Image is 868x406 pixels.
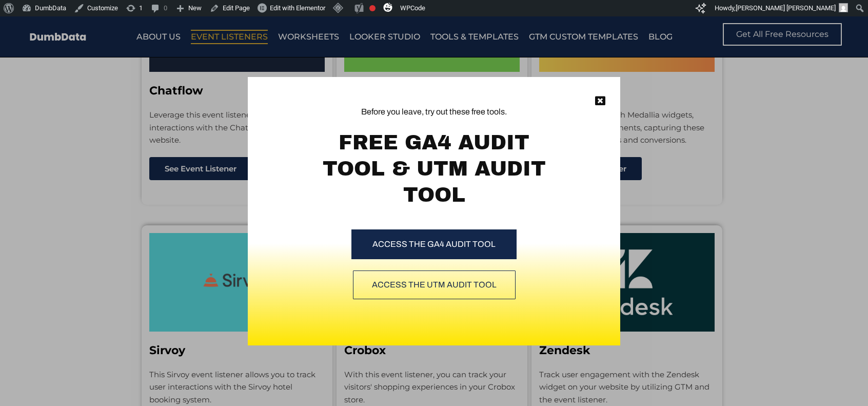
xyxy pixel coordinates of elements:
span: [PERSON_NAME] [PERSON_NAME] [736,4,836,12]
div: FREE GA4 AUDIT TOOL & UTM AUDIT TOOL [315,129,554,208]
img: svg+xml;base64,PHN2ZyB4bWxucz0iaHR0cDovL3d3dy53My5vcmcvMjAwMC9zdmciIHZpZXdCb3g9IjAgMCAzMiAzMiI+PG... [383,3,392,12]
a: ACCESS THE GA4 AUDIT TOOL [351,229,517,259]
span: Before you leave, try out these free tools. [315,106,554,118]
div: Focus keyphrase not set [369,5,376,11]
span: Edit with Elementor [270,4,325,12]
